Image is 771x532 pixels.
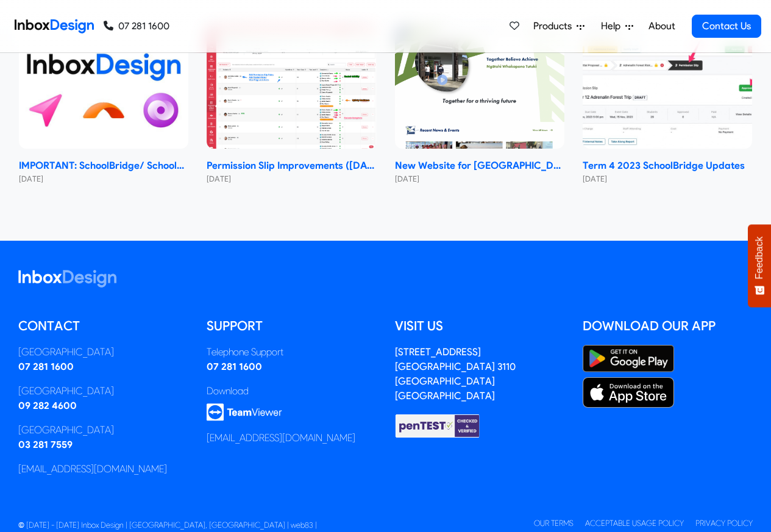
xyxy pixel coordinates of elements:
a: [EMAIL_ADDRESS][DOMAIN_NAME] [18,463,167,475]
span: Help [601,19,625,34]
strong: IMPORTANT: SchoolBridge/ SchoolPoint Data- Sharing Information- NEW 2024 [19,158,188,173]
img: logo_teamviewer.svg [207,403,282,421]
h5: Download our App [583,317,753,335]
a: Acceptable Usage Policy [585,519,684,528]
div: Download [207,384,377,399]
a: Products [528,14,589,38]
small: [DATE] [583,173,752,185]
img: New Website for Whangaparāoa College [395,22,564,149]
small: [DATE] [19,173,188,185]
small: [DATE] [207,173,376,185]
h5: Contact [18,317,188,335]
a: Help [596,14,638,38]
div: [GEOGRAPHIC_DATA] [18,384,188,399]
span: Feedback [754,236,765,279]
button: Feedback - Show survey [748,224,771,307]
h5: Visit us [395,317,565,335]
img: Google Play Store [583,345,674,372]
img: Term 4 2023 SchoolBridge Updates [583,22,752,149]
a: Term 4 2023 SchoolBridge Updates Term 4 2023 SchoolBridge Updates [DATE] [583,22,752,185]
a: 03 281 7559 [18,439,73,450]
a: 07 281 1600 [18,361,74,372]
a: 09 282 4600 [18,400,77,411]
a: IMPORTANT: SchoolBridge/ SchoolPoint Data- Sharing Information- NEW 2024 IMPORTANT: SchoolBridge/... [19,22,188,185]
span: © [DATE] - [DATE] Inbox Design | [GEOGRAPHIC_DATA], [GEOGRAPHIC_DATA] | web83 | [18,520,317,530]
a: Checked & Verified by penTEST [395,419,480,431]
strong: Permission Slip Improvements ([DATE]) [207,158,376,173]
a: Our Terms [534,519,574,528]
small: [DATE] [395,173,564,185]
strong: New Website for [GEOGRAPHIC_DATA] [395,158,564,173]
img: IMPORTANT: SchoolBridge/ SchoolPoint Data- Sharing Information- NEW 2024 [19,22,188,149]
a: About [645,14,678,38]
a: [STREET_ADDRESS][GEOGRAPHIC_DATA] 3110[GEOGRAPHIC_DATA][GEOGRAPHIC_DATA] [395,346,516,402]
img: Permission Slip Improvements (June 2024) [207,22,376,149]
a: 07 281 1600 [104,19,169,34]
div: [GEOGRAPHIC_DATA] [18,423,188,438]
div: [GEOGRAPHIC_DATA] [18,345,188,360]
img: Apple App Store [583,377,674,408]
h5: Support [207,317,377,335]
a: Permission Slip Improvements (June 2024) Permission Slip Improvements ([DATE]) [DATE] [207,22,376,185]
strong: Term 4 2023 SchoolBridge Updates [583,158,752,173]
img: Checked & Verified by penTEST [395,413,480,439]
address: [STREET_ADDRESS] [GEOGRAPHIC_DATA] 3110 [GEOGRAPHIC_DATA] [GEOGRAPHIC_DATA] [395,346,516,402]
a: [EMAIL_ADDRESS][DOMAIN_NAME] [207,432,355,444]
span: Products [533,19,577,34]
div: Telephone Support [207,345,377,360]
a: Privacy Policy [695,519,753,528]
a: New Website for Whangaparāoa College New Website for [GEOGRAPHIC_DATA] [DATE] [395,22,564,185]
a: 07 281 1600 [207,361,262,372]
img: logo_inboxdesign_white.svg [18,270,116,288]
a: Contact Us [692,15,761,38]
